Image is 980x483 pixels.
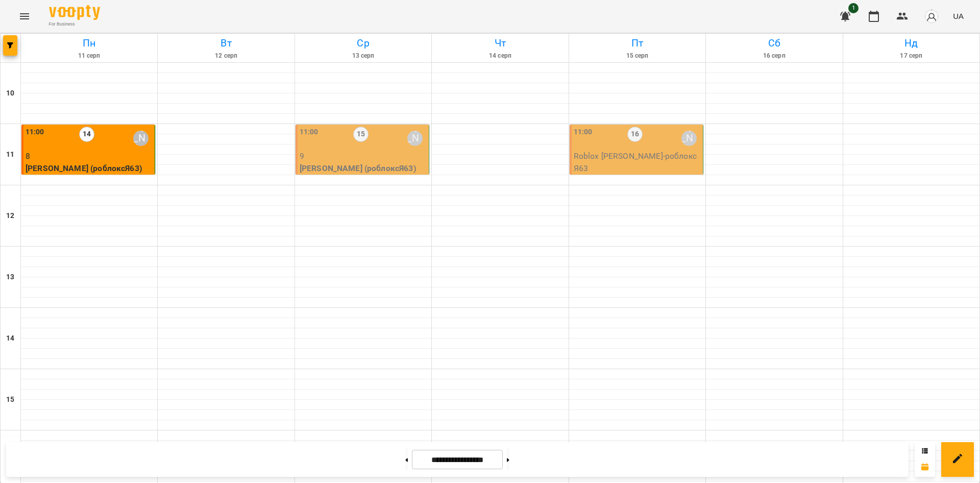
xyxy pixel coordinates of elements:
[6,210,14,222] h6: 12
[924,9,939,23] img: avatar_s.png
[22,51,156,61] h6: 11 серп
[79,127,94,142] label: 14
[6,88,14,99] h6: 10
[848,3,859,13] span: 1
[49,21,100,28] span: For Business
[297,35,430,51] h6: Ср
[300,150,427,162] p: 9
[300,127,318,138] label: 11:00
[353,127,369,142] label: 15
[845,35,978,51] h6: Нд
[949,7,968,26] button: UA
[159,51,292,61] h6: 12 серп
[574,127,593,138] label: 11:00
[707,51,841,61] h6: 16 серп
[49,5,100,20] img: Voopty Logo
[953,11,964,21] span: UA
[26,162,153,175] p: [PERSON_NAME] (роблоксЯ63)
[433,35,567,51] h6: Чт
[26,127,44,138] label: 11:00
[407,131,423,146] div: Ярослав Пташинський
[6,272,14,283] h6: 13
[6,333,14,344] h6: 14
[133,131,149,146] div: Ярослав Пташинський
[571,35,704,51] h6: Пт
[300,162,427,175] p: [PERSON_NAME] (роблоксЯ63)
[26,150,153,162] p: 8
[159,35,292,51] h6: Вт
[6,394,14,405] h6: 15
[297,51,430,61] h6: 13 серп
[627,127,643,142] label: 16
[12,4,37,29] button: Menu
[6,149,14,160] h6: 11
[433,51,567,61] h6: 14 серп
[574,150,701,174] p: Roblox [PERSON_NAME] - роблоксЯ63
[681,131,697,146] div: Ярослав Пташинський
[22,35,156,51] h6: Пн
[845,51,978,61] h6: 17 серп
[571,51,704,61] h6: 15 серп
[707,35,841,51] h6: Сб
